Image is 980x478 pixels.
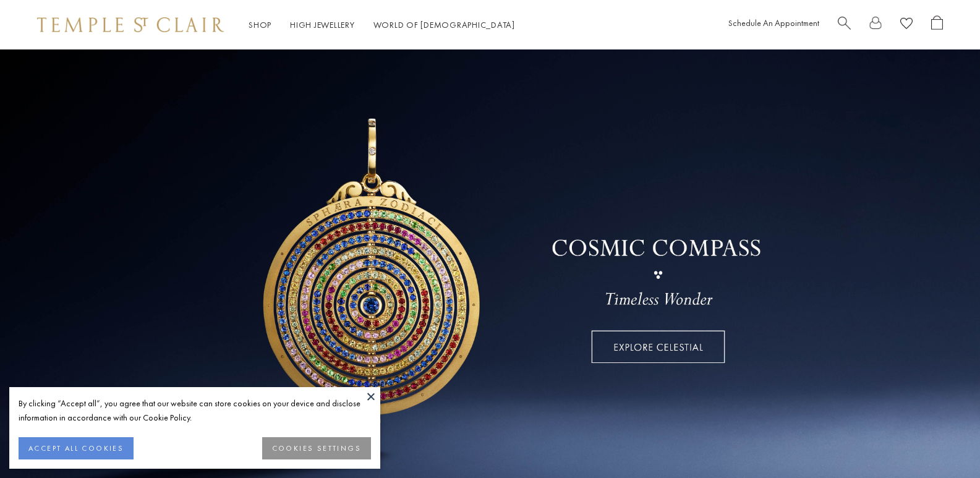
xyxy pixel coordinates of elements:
button: COOKIES SETTINGS [262,437,371,459]
a: High JewelleryHigh Jewellery [290,19,355,30]
a: ShopShop [249,19,271,30]
img: Temple St. Clair [37,17,224,32]
a: View Wishlist [900,15,913,35]
a: Open Shopping Bag [931,15,943,35]
button: ACCEPT ALL COOKIES [19,437,134,459]
a: World of [DEMOGRAPHIC_DATA]World of [DEMOGRAPHIC_DATA] [373,19,515,30]
nav: Main navigation [249,17,515,33]
a: Search [838,15,851,35]
a: Schedule An Appointment [728,17,819,28]
div: By clicking “Accept all”, you agree that our website can store cookies on your device and disclos... [19,396,371,425]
